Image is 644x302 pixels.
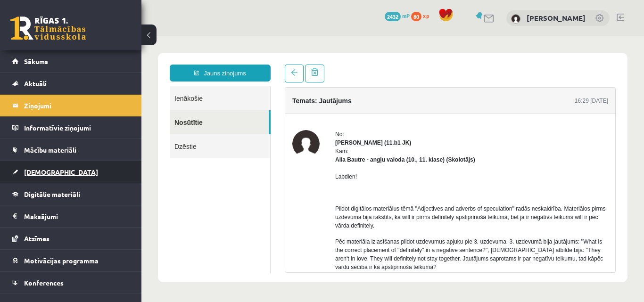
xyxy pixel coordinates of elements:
[385,12,401,21] span: 2432
[433,60,467,69] div: 16:29 [DATE]
[24,95,130,116] legend: Ziņojumi
[194,136,467,145] p: Labdien!
[28,50,129,74] a: Ienākošie
[194,201,467,235] p: Pēc materiāla izlasīšanas pildot uzdevumus apjuku pie 3. uzdevuma. 3. uzdevumā bija jautājums: ''...
[24,278,64,287] span: Konferences
[12,161,130,183] a: [DEMOGRAPHIC_DATA]
[194,168,467,194] p: Pildot digitālos materiālus tēmā ''Adjectives and adverbs of speculation'' radās neskaidrība. Mat...
[385,12,410,19] a: 2432 mP
[194,111,467,128] div: Kam:
[12,272,130,294] a: Konferences
[24,205,130,227] legend: Maksājumi
[12,250,130,271] a: Motivācijas programma
[527,13,586,23] a: [PERSON_NAME]
[194,120,334,127] strong: Alla Bautre - angļu valoda (10., 11. klase) (Skolotājs)
[24,146,76,154] span: Mācību materiāli
[28,98,129,122] a: Dzēstie
[28,74,127,98] a: Nosūtītie
[12,50,130,72] a: Sākums
[12,95,130,116] a: Ziņojumi
[411,12,421,21] span: 80
[194,94,467,102] div: No:
[402,12,410,19] span: mP
[12,228,130,249] a: Atzīmes
[12,205,130,227] a: Maksājumi
[12,139,130,161] a: Mācību materiāli
[151,94,178,121] img: Sindija Nora Dedumete
[24,190,80,198] span: Digitālie materiāli
[24,168,98,176] span: [DEMOGRAPHIC_DATA]
[24,256,99,265] span: Motivācijas programma
[12,117,130,139] a: Informatīvie ziņojumi
[511,14,520,24] img: Sindija Nora Dedumete
[28,28,129,45] a: Jauns ziņojums
[151,61,210,68] h4: Temats: Jautājums
[24,117,130,139] legend: Informatīvie ziņojumi
[24,57,48,65] span: Sākums
[10,16,86,40] a: Rīgas 1. Tālmācības vidusskola
[423,12,429,19] span: xp
[12,183,130,205] a: Digitālie materiāli
[24,234,50,243] span: Atzīmes
[12,73,130,94] a: Aktuāli
[411,12,434,19] a: 80 xp
[194,103,270,110] strong: [PERSON_NAME] (11.b1 JK)
[24,79,47,88] span: Aktuāli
